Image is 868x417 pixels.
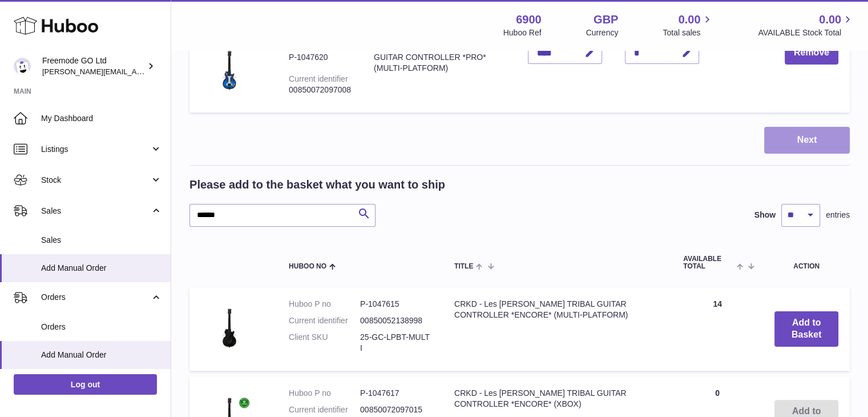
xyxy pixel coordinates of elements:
h2: Please add to the basket what you want to ship [189,177,445,193]
dt: Current identifier [289,315,360,326]
span: AVAILABLE Total [683,255,734,270]
img: CRKD - Les Paul BLUEBERRY BURST GUITAR CONTROLLER *PRO* (MULTI-PLATFORM) [201,41,258,98]
div: Currency [586,27,619,38]
span: Title [454,263,473,270]
dd: 25-GC-LPBT-MULTI [360,332,431,354]
span: 0.00 [819,12,841,27]
label: Show [754,210,776,220]
span: Add Manual Order [41,263,162,274]
dd: 00850072097015 [360,404,431,415]
button: Add to Basket [774,311,838,347]
div: P-1047620 [289,52,351,63]
span: My Dashboard [41,113,162,124]
td: CRKD - Les [PERSON_NAME] TRIBAL GUITAR CONTROLLER *ENCORE* (MULTI-PLATFORM) [443,287,672,371]
span: Stock [41,175,150,186]
dt: Huboo P no [289,388,360,399]
dt: Client SKU [289,332,360,354]
img: CRKD - Les Paul BLACK TRIBAL GUITAR CONTROLLER *ENCORE* (MULTI-PLATFORM) [201,299,258,356]
button: Remove [785,41,838,65]
span: Sales [41,235,162,246]
span: Huboo no [289,263,326,270]
dd: P-1047615 [360,299,431,310]
span: Orders [41,292,150,303]
td: CRKD - [PERSON_NAME] BURST GUITAR CONTROLLER *PRO* (MULTI-PLATFORM) [362,30,516,113]
th: Action [763,244,850,282]
strong: 6900 [516,12,542,27]
img: lenka.smikniarova@gioteck.com [14,58,31,75]
span: Add Manual Order [41,350,162,360]
dd: P-1047617 [360,388,431,399]
a: Log out [14,374,157,395]
span: 0.00 [679,12,701,27]
span: entries [826,210,850,220]
span: AVAILABLE Stock Total [758,27,854,38]
div: Huboo Ref [503,27,542,38]
a: 0.00 Total sales [663,12,713,38]
td: 14 [672,287,763,371]
dt: Huboo P no [289,299,360,310]
span: [PERSON_NAME][EMAIL_ADDRESS][DOMAIN_NAME] [42,67,229,76]
span: Total sales [663,27,713,38]
button: Next [764,127,850,154]
dt: Current identifier [289,404,360,415]
div: 00850072097008 [289,85,351,95]
span: Sales [41,206,150,216]
span: Listings [41,144,150,155]
strong: GBP [594,12,618,27]
dd: 00850052138998 [360,315,431,326]
a: 0.00 AVAILABLE Stock Total [758,12,854,38]
div: Current identifier [289,74,348,83]
span: Orders [41,322,162,332]
div: Freemode GO Ltd [42,55,145,77]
